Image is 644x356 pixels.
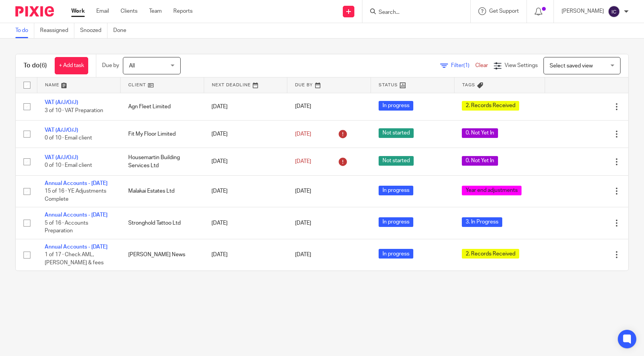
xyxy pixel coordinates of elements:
span: All [129,63,135,69]
span: In progress [379,101,413,111]
a: Work [71,7,85,15]
span: [DATE] [295,220,311,226]
a: Annual Accounts - [DATE] [45,244,107,250]
span: 0. Not Yet In [462,156,498,166]
td: Agn Fleet Limited [121,93,204,120]
span: [DATE] [295,159,311,164]
a: + Add task [55,57,88,74]
a: Annual Accounts - [DATE] [45,181,107,186]
a: Team [149,7,162,15]
span: Not started [379,156,414,166]
p: [PERSON_NAME] [562,7,604,15]
td: [DATE] [204,93,287,120]
span: Year end adjustments [462,186,522,195]
span: 1 of 17 · Check AML, [PERSON_NAME] & fees [45,252,104,265]
span: [DATE] [295,188,311,194]
span: 0. Not Yet In [462,128,498,138]
span: Not started [379,128,414,138]
a: Clients [121,7,138,15]
a: Reassigned [40,23,74,38]
span: Filter [451,63,475,68]
td: Housemartin Building Services Ltd [121,148,204,175]
a: VAT (A/J/O/J) [45,100,78,105]
span: 5 of 16 · Accounts Preparation [45,220,88,234]
span: Tags [462,83,475,87]
p: Due by [102,62,119,69]
span: 3 of 10 · VAT Preparation [45,108,103,113]
td: [DATE] [204,175,287,207]
a: To do [15,23,34,38]
a: VAT (A/J/O/J) [45,128,78,133]
td: [DATE] [204,207,287,239]
td: [PERSON_NAME] News [121,239,204,270]
td: Stronghold Tattoo Ltd [121,207,204,239]
a: Annual Accounts - [DATE] [45,212,107,218]
span: In progress [379,217,413,227]
span: 2. Records Received [462,101,519,111]
a: Email [96,7,109,15]
span: Select saved view [550,63,593,69]
span: (6) [40,62,47,69]
td: [DATE] [204,148,287,175]
td: Fit My Floor Limited [121,120,204,148]
span: In progress [379,186,413,195]
span: [DATE] [295,131,311,137]
img: svg%3E [608,5,620,18]
a: Done [113,23,132,38]
span: [DATE] [295,252,311,257]
h1: To do [23,62,47,70]
td: [DATE] [204,120,287,148]
span: 3. In Progress [462,217,502,227]
span: 0 of 10 · Email client [45,163,92,168]
td: [DATE] [204,239,287,270]
span: In progress [379,249,413,259]
span: Get Support [489,8,519,14]
span: 2. Records Received [462,249,519,259]
input: Search [378,9,447,16]
a: Reports [173,7,193,15]
img: Pixie [15,6,54,17]
a: VAT (A/J/O/J) [45,155,78,160]
a: Snoozed [80,23,107,38]
span: 0 of 10 · Email client [45,135,92,141]
span: 15 of 16 · YE Adjustments Complete [45,188,106,202]
td: Malakai Estates Ltd [121,175,204,207]
span: (1) [463,63,470,68]
a: Clear [475,63,488,68]
span: [DATE] [295,104,311,109]
span: View Settings [505,63,538,68]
